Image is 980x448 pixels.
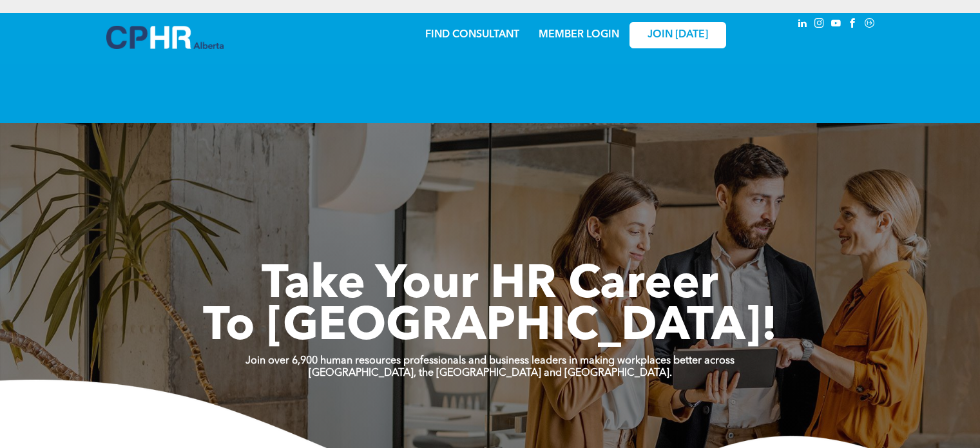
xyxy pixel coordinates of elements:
a: Social network [863,16,877,34]
img: A blue and white logo for cp alberta [106,26,224,49]
a: JOIN [DATE] [629,22,726,48]
a: facebook [846,16,860,34]
a: instagram [812,16,827,34]
strong: Join over 6,900 human resources professionals and business leaders in making workplaces better ac... [245,356,735,366]
a: linkedin [796,16,810,34]
strong: [GEOGRAPHIC_DATA], the [GEOGRAPHIC_DATA] and [GEOGRAPHIC_DATA]. [309,368,672,378]
a: youtube [829,16,843,34]
span: To [GEOGRAPHIC_DATA]! [203,304,778,351]
a: FIND CONSULTANT [425,30,519,40]
span: JOIN [DATE] [648,29,708,41]
a: MEMBER LOGIN [539,30,619,40]
span: Take Your HR Career [262,262,718,309]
